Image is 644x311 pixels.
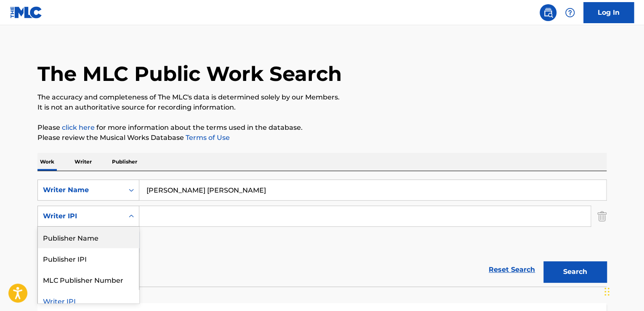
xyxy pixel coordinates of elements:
img: help [565,8,575,18]
button: Search [543,261,607,282]
a: Public Search [540,4,556,21]
div: Writer IPI [43,211,119,221]
div: Drag [604,279,609,304]
a: Reset Search [484,260,539,279]
p: Work [37,153,57,171]
img: search [543,8,553,18]
a: Log In [583,2,634,23]
a: Terms of Use [184,134,230,142]
div: Publisher Name [38,227,139,248]
img: Delete Criterion [597,206,607,227]
p: Please review the Musical Works Database [37,133,607,143]
div: Writer IPI [38,290,139,311]
p: It is not an authoritative source for recording information. [37,102,607,113]
p: Publisher [109,153,140,171]
p: The accuracy and completeness of The MLC's data is determined solely by our Members. [37,92,607,102]
div: Writer Name [43,185,119,195]
div: MLC Publisher Number [38,269,139,290]
img: MLC Logo [10,6,43,19]
p: Please for more information about the terms used in the database. [37,123,607,133]
a: click here [62,123,95,131]
div: Help [562,4,578,21]
iframe: Chat Widget [602,271,644,311]
div: Publisher IPI [38,248,139,269]
form: Search Form [37,180,607,287]
h1: The MLC Public Work Search [37,61,342,86]
p: Writer [72,153,94,171]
